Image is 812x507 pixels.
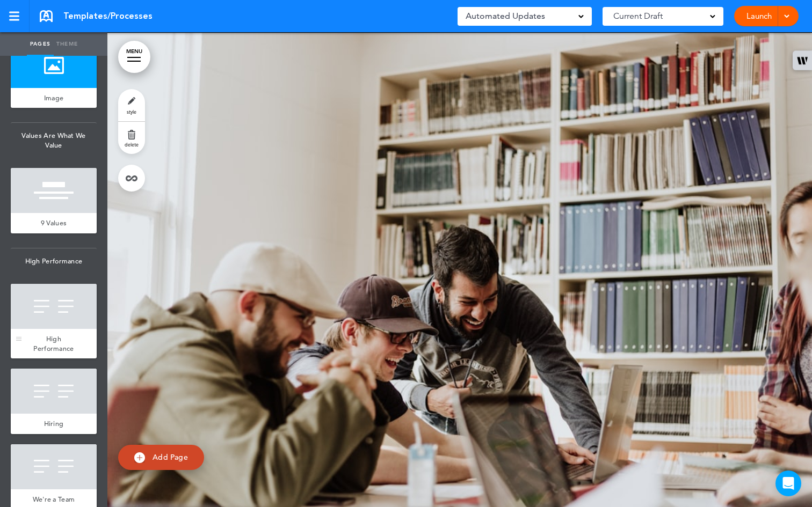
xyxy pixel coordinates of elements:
[134,452,145,463] img: add.svg
[11,248,97,274] span: High Performance
[11,414,97,434] a: Hiring
[33,495,75,504] span: We're a Team
[63,10,153,22] span: Templates/Processes
[613,9,663,24] span: Current Draft
[118,122,145,154] a: delete
[27,32,54,56] a: Pages
[118,89,145,121] a: style
[54,32,81,56] a: Theme
[33,334,74,353] span: High Performance
[11,329,97,358] a: High Performance
[742,6,776,26] a: Launch
[153,452,188,462] span: Add Page
[11,213,97,233] a: 9 Values
[44,93,64,102] span: Image
[11,88,97,108] a: Image
[775,471,801,496] div: Open Intercom Messenger
[41,218,67,227] span: 9 Values
[118,41,150,73] a: MENU
[118,445,204,470] a: Add Page
[466,9,545,24] span: Automated Updates
[125,141,139,148] span: delete
[11,123,97,158] span: Values Are What We Value
[127,108,136,115] span: style
[44,419,64,428] span: Hiring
